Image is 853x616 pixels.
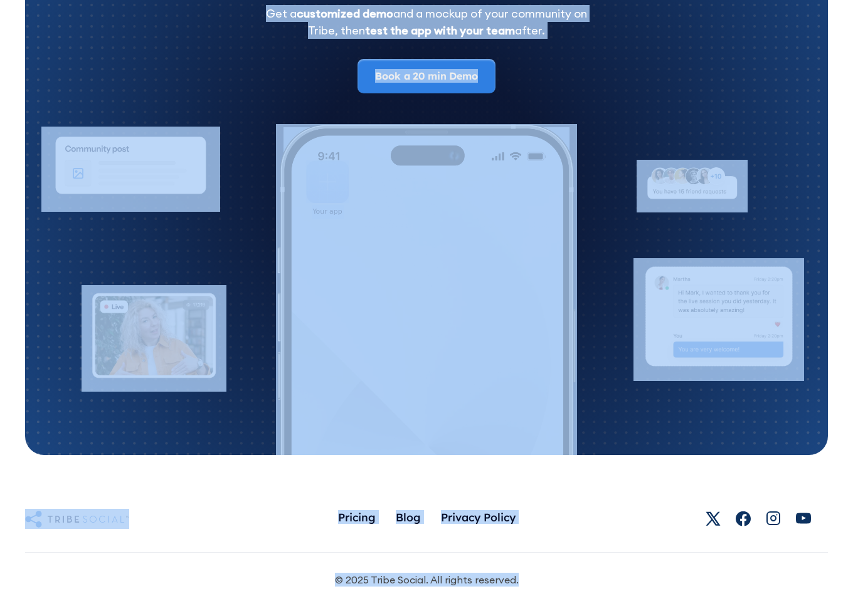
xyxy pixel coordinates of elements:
a: Book a 20 min Demo [358,59,495,93]
div: Privacy Policy [441,510,516,524]
div: © 2025 Tribe Social. All rights reserved. [335,573,519,587]
a: Privacy Policy [431,505,526,532]
img: An illustration of New friends requests [637,160,748,212]
div: Get a and a mockup of your community on Tribe, then after. [266,5,587,39]
div: Blog [396,510,421,524]
img: An illustration of Community Feed [41,127,221,212]
a: Untitled UI logotext [25,509,147,529]
img: An illustration of Live video [82,285,226,391]
a: Pricing [328,505,386,532]
img: An illustration of chat [633,258,804,382]
a: Blog [386,505,431,532]
img: Untitled UI logotext [25,509,129,529]
strong: customized demo [297,6,393,21]
div: Pricing [338,510,376,524]
strong: test the app with your team [365,23,515,38]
